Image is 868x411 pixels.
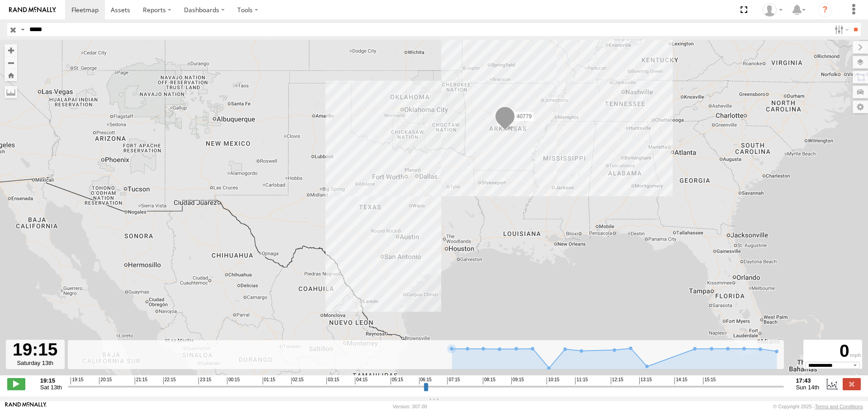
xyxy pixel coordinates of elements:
span: 01:15 [263,377,275,384]
span: 14:15 [675,377,687,384]
strong: 19:15 [40,377,62,384]
div: Version: 307.00 [393,404,427,409]
a: Visit our Website [5,402,47,411]
span: 23:15 [198,377,211,384]
button: Zoom in [5,44,17,56]
span: 20:15 [99,377,112,384]
a: Terms and Conditions [815,404,863,409]
span: 15:15 [703,377,716,384]
div: Caseta Laredo TX [759,3,786,17]
strong: 17:43 [796,377,819,384]
label: Search Filter Options [831,23,850,36]
span: 00:15 [227,377,240,384]
label: Map Settings [853,101,868,113]
span: 22:15 [163,377,176,384]
label: Search Query [19,23,26,36]
img: rand-logo.svg [9,7,56,13]
span: 19:15 [71,377,83,384]
label: Play/Stop [7,378,25,390]
button: Zoom out [5,56,17,69]
div: 0 [805,341,861,362]
span: 02:15 [291,377,304,384]
span: 12:15 [611,377,623,384]
span: 09:15 [511,377,524,384]
span: 05:15 [391,377,403,384]
span: 13:15 [639,377,652,384]
span: 07:15 [447,377,460,384]
span: 06:15 [419,377,432,384]
button: Zoom Home [5,69,17,81]
span: 10:15 [547,377,559,384]
label: Close [843,378,861,390]
div: © Copyright 2025 - [773,404,863,409]
span: Sat 13th Sep 2025 [40,384,62,391]
i: ? [818,3,832,17]
span: Sun 14th Sep 2025 [796,384,819,391]
span: 11:15 [575,377,588,384]
span: 21:15 [135,377,147,384]
label: Measure [5,86,17,98]
span: 40779 [517,113,532,120]
span: 08:15 [483,377,495,384]
span: 03:15 [326,377,339,384]
span: 04:15 [355,377,368,384]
